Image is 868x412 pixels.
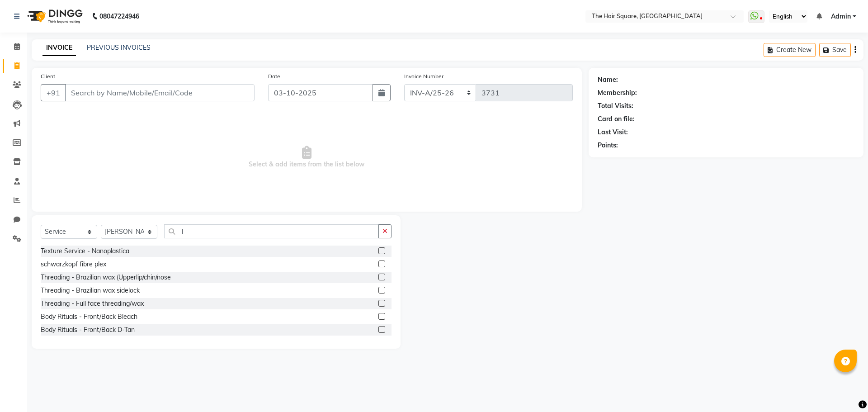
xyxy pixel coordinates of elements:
[42,40,76,56] a: INVOICE
[23,4,85,29] img: logo
[87,43,151,52] a: PREVIOUS INVOICES
[598,88,637,98] div: Membership:
[831,12,851,21] span: Admin
[41,72,55,81] label: Client
[41,325,135,335] div: Body Rituals - Front/Back D-Tan
[41,260,106,269] div: schwarzkopf fibre plex
[41,84,66,101] button: +91
[598,75,618,85] div: Name:
[764,43,816,57] button: Create New
[598,128,628,137] div: Last Visit:
[65,84,255,101] input: Search by Name/Mobile/Email/Code
[41,299,144,308] div: Threading - Full face threading/wax
[598,114,635,124] div: Card on file:
[268,72,280,81] label: Date
[598,101,633,111] div: Total Visits:
[41,312,137,322] div: Body Rituals - Front/Back Bleach
[164,224,379,238] input: Search or Scan
[41,273,171,282] div: Threading - Brazilian wax (Upperlip/chin/nose
[404,72,443,81] label: Invoice Number
[41,112,573,203] span: Select & add items from the list below
[99,4,139,29] b: 08047224946
[598,141,618,150] div: Points:
[41,286,140,295] div: Threading - Brazilian wax sidelock
[830,376,859,403] iframe: chat widget
[41,246,129,256] div: Texture Service - Nanoplastica
[819,43,851,57] button: Save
